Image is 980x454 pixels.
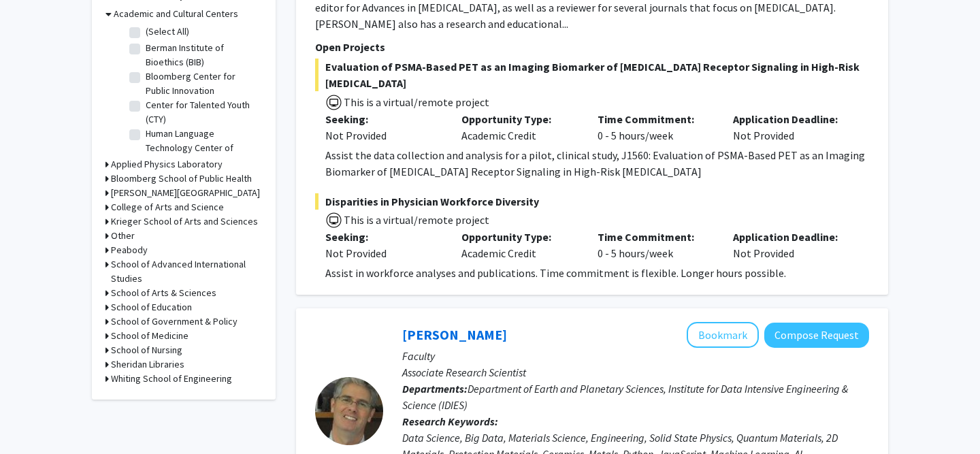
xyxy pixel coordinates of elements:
h3: School of Advanced International Studies [111,257,262,286]
span: This is a virtual/remote project [342,213,489,227]
div: 0 - 5 hours/week [587,111,723,144]
label: Center for Talented Youth (CTY) [146,98,259,127]
h3: School of Government & Policy [111,314,238,329]
iframe: Chat [10,393,58,444]
p: Application Deadline: [733,229,849,245]
span: Disparities in Physician Workforce Diversity [315,193,869,210]
p: Seeking: [325,229,441,245]
h3: Bloomberg School of Public Health [111,172,252,186]
h3: [PERSON_NAME][GEOGRAPHIC_DATA] [111,186,260,200]
p: Application Deadline: [733,111,849,127]
h3: Peabody [111,243,148,257]
h3: School of Medicine [111,329,189,343]
div: Academic Credit [451,111,587,144]
p: Associate Research Scientist [402,364,869,380]
p: Open Projects [315,39,869,55]
b: Departments: [402,382,468,395]
div: Not Provided [325,245,441,261]
p: Seeking: [325,111,441,127]
label: Bloomberg Center for Public Innovation [146,69,259,98]
h3: School of Education [111,300,192,314]
div: Assist in workforce analyses and publications. Time commitment is flexible. Longer hours possible. [325,265,869,281]
button: Add David Elbert to Bookmarks [687,322,759,348]
h3: Krieger School of Arts and Sciences [111,214,258,229]
button: Compose Request to David Elbert [764,323,869,348]
h3: Sheridan Libraries [111,357,184,372]
a: [PERSON_NAME] [402,326,507,343]
div: Assist the data collection and analysis for a pilot, clinical study, J1560: Evaluation of PSMA-Ba... [325,147,869,180]
h3: Whiting School of Engineering [111,372,232,386]
p: Opportunity Type: [461,229,577,245]
label: (Select All) [146,25,189,39]
p: Opportunity Type: [461,111,577,127]
span: This is a virtual/remote project [342,95,489,109]
div: 0 - 5 hours/week [587,229,723,261]
h3: College of Arts and Science [111,200,224,214]
label: Berman Institute of Bioethics (BIB) [146,41,259,69]
span: Evaluation of PSMA-Based PET as an Imaging Biomarker of [MEDICAL_DATA] Receptor Signaling in High... [315,59,869,91]
label: Human Language Technology Center of Excellence (HLTCOE) [146,127,259,169]
div: Not Provided [723,229,859,261]
h3: Academic and Cultural Centers [114,7,238,21]
h3: School of Arts & Sciences [111,286,216,300]
p: Time Commitment: [598,229,713,245]
p: Time Commitment: [598,111,713,127]
b: Research Keywords: [402,415,498,428]
div: Not Provided [325,127,441,144]
p: Faculty [402,348,869,364]
div: Academic Credit [451,229,587,261]
h3: School of Nursing [111,343,182,357]
div: Not Provided [723,111,859,144]
h3: Applied Physics Laboratory [111,157,223,172]
h3: Other [111,229,135,243]
span: Department of Earth and Planetary Sciences, Institute for Data Intensive Engineering & Science (I... [402,382,848,412]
